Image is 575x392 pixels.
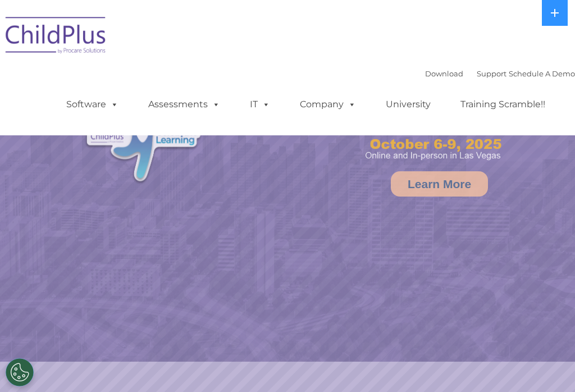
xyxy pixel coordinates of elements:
a: Support [477,69,506,78]
a: Learn More [391,171,488,197]
font: | [425,69,575,78]
button: Cookies Settings [6,358,34,386]
a: Schedule A Demo [509,69,575,78]
a: Training Scramble!! [449,93,556,116]
a: Company [289,93,367,116]
a: University [375,93,442,116]
a: IT [239,93,281,116]
a: Assessments [137,93,231,116]
a: Software [55,93,130,116]
a: Download [425,69,463,78]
